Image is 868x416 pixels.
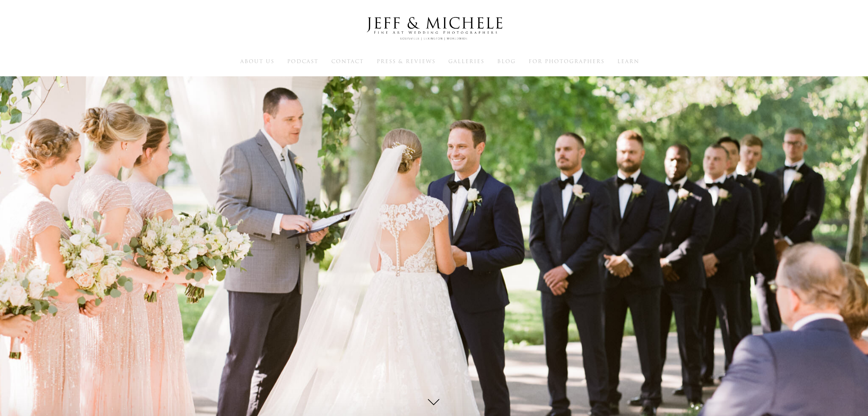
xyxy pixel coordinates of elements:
img: Louisville Wedding Photographers - Jeff & Michele Wedding Photographers [356,10,511,48]
span: About Us [240,58,274,65]
a: Learn [617,58,639,65]
span: Contact [331,58,364,65]
span: Galleries [448,58,484,65]
span: Podcast [287,58,319,65]
a: Blog [497,58,516,65]
span: For Photographers [529,58,604,65]
a: Press & Reviews [377,58,436,65]
a: About Us [240,58,274,65]
a: Podcast [287,58,319,65]
a: Contact [331,58,364,65]
span: Learn [617,58,639,65]
span: Blog [497,58,516,65]
a: Galleries [448,58,484,65]
a: For Photographers [529,58,604,65]
span: Press & Reviews [377,58,436,65]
